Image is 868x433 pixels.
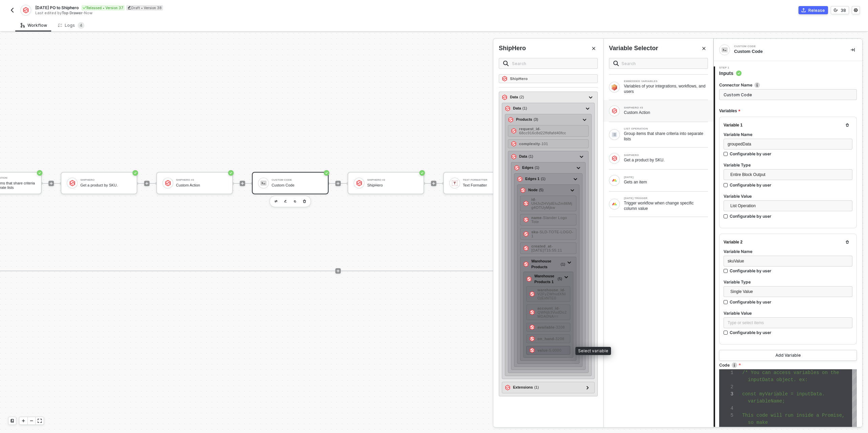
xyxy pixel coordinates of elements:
[730,268,771,274] div: Configurable by user
[523,231,529,237] img: sku
[554,325,565,329] span: - 3208
[29,419,34,423] span: icon-minus
[612,178,617,183] img: Block
[9,7,15,13] img: back
[534,385,539,390] span: ( 1 )
[612,84,617,90] img: Block
[531,197,572,210] span: - UHJvZHVjdEluZm86Mjg4OTUyMjkw
[624,127,708,130] div: LIST OPERATION
[719,82,857,88] label: Connector Name
[520,188,526,193] img: node
[21,419,25,423] span: icon-play
[511,154,516,159] img: data
[528,187,544,193] div: Node
[624,131,708,142] div: Group items that share criteria into separate lists
[742,413,845,418] span: This code will run inside a Promise,
[730,213,771,219] div: Configurable by user
[534,117,538,122] span: ( 3 )
[730,299,771,305] div: Configurable by user
[537,288,566,300] span: - V2FyZWhvdXNlOjExNTE0
[519,154,533,159] div: Data
[742,370,839,375] span: /* You can access variables on the
[719,66,742,69] span: Step 1
[537,337,554,341] strong: on_hand
[748,377,808,382] span: inputData object. ex:
[854,8,858,12] span: icon-settings
[834,8,838,12] span: icon-versioning
[724,122,743,128] div: Variable 1
[724,193,852,199] label: Variable Value
[540,142,548,146] span: - 101
[775,353,801,358] div: Add Variable
[513,385,539,390] div: Extensions
[728,142,751,146] span: groupedData
[724,239,743,245] div: Variable 2
[511,128,516,134] img: request_id
[503,61,509,66] img: search
[529,154,533,159] span: ( 1 )
[590,44,598,53] button: Close
[724,310,852,316] label: Variable Value
[724,132,852,137] label: Variable Name
[516,117,538,122] div: Products
[719,369,733,376] div: 1
[531,216,542,220] strong: name
[78,22,84,29] sup: 4
[505,106,510,111] img: data
[612,156,617,161] img: Block
[734,48,840,55] div: Custom Code
[535,165,539,171] span: ( 1 )
[525,176,546,182] div: Edges 1
[38,419,42,423] span: icon-expand
[529,336,535,341] img: on_hand
[719,70,742,77] span: Inputs
[529,348,535,353] img: value
[613,61,619,66] img: search
[624,110,708,115] div: Custom Action
[724,249,852,254] label: Variable Name
[541,176,545,182] span: ( 1 )
[534,273,562,285] div: Warehouse Products 1
[724,279,852,285] label: Variable Type
[728,259,744,263] span: skuValue
[537,348,548,352] strong: value
[722,47,728,53] img: integration-icon
[537,325,554,329] strong: available
[624,176,708,179] div: [DATE]
[529,291,535,297] img: warehouse_id
[624,200,708,211] div: Trigger workflow when change specific column value
[510,77,528,81] strong: ShipHero
[558,276,562,282] span: ( 5 )
[841,7,846,13] div: 38
[523,261,529,267] img: warehouse_products
[624,106,708,109] div: SHIPHERO #3
[537,306,558,310] strong: account_id
[523,217,529,222] img: name
[719,391,733,398] div: 3
[612,108,617,114] img: Block
[23,7,28,13] img: integration-icon
[719,362,857,368] label: Code
[851,48,855,52] span: icon-collapse-right
[505,385,510,390] img: extensions
[730,287,848,297] span: Single Value
[700,44,708,53] button: Close
[732,362,737,368] img: icon-info
[730,182,771,188] div: Configurable by user
[519,94,524,100] span: ( 2 )
[519,127,566,135] span: - 68cc916c8d22ffdfafd40fcc
[531,197,535,201] strong: id
[81,5,125,11] div: Released • Version 37
[561,261,565,267] span: ( 1 )
[502,95,507,100] img: data
[531,230,538,234] strong: sku
[127,6,131,9] span: icon-edit
[575,347,611,355] div: Select variable
[719,107,740,115] span: Variables
[523,201,529,206] img: id
[802,8,806,12] span: icon-commerce
[719,89,857,100] input: Enter description
[519,142,540,146] strong: complexity
[624,157,708,163] div: Get a product by SKU.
